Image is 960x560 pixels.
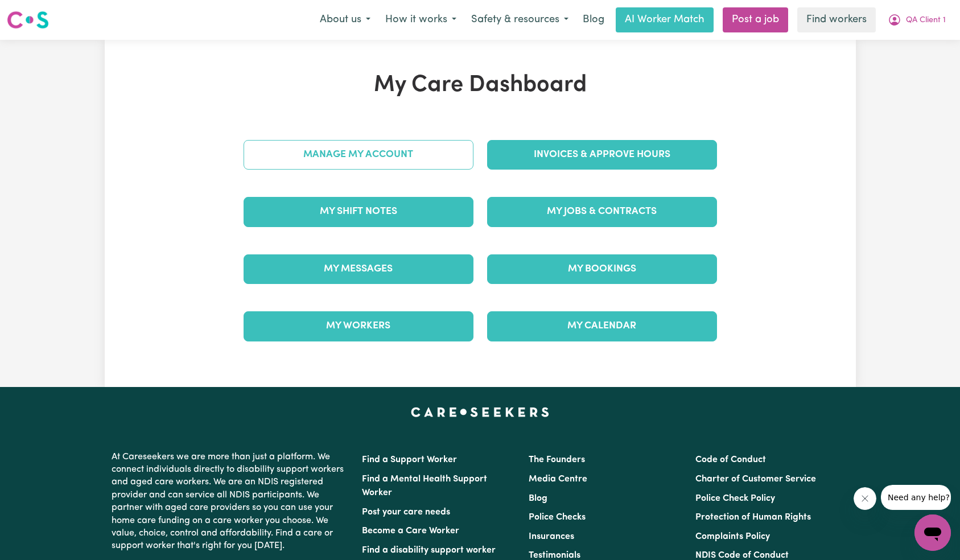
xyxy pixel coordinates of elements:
[112,446,348,557] p: At Careseekers we are more than just a platform. We connect individuals directly to disability su...
[362,475,487,497] a: Find a Mental Health Support Worker
[797,7,876,32] a: Find workers
[487,197,717,227] a: My Jobs & Contracts
[362,526,459,536] a: Become a Care Worker
[529,494,547,503] a: Blog
[529,513,586,522] a: Police Checks
[529,551,580,560] a: Testimonials
[7,7,49,33] a: Careseekers logo
[529,475,587,484] a: Media Centre
[244,254,473,284] a: My Messages
[695,455,766,464] a: Code of Conduct
[616,7,714,32] a: AI Worker Match
[723,7,788,32] a: Post a job
[362,546,496,555] a: Find a disability support worker
[411,407,549,417] a: Careseekers home page
[529,532,574,541] a: Insurances
[576,7,611,32] a: Blog
[464,8,576,32] button: Safety & resources
[362,508,450,517] a: Post your care needs
[244,197,473,227] a: My Shift Notes
[695,494,775,503] a: Police Check Policy
[529,455,585,464] a: The Founders
[880,8,953,32] button: My Account
[244,311,473,341] a: My Workers
[237,72,724,99] h1: My Care Dashboard
[695,475,816,484] a: Charter of Customer Service
[914,514,951,551] iframe: Button to launch messaging window
[695,551,789,560] a: NDIS Code of Conduct
[244,140,473,170] a: Manage My Account
[695,532,770,541] a: Complaints Policy
[487,254,717,284] a: My Bookings
[378,8,464,32] button: How it works
[487,140,717,170] a: Invoices & Approve Hours
[362,455,457,464] a: Find a Support Worker
[881,485,951,510] iframe: Message from company
[7,10,49,30] img: Careseekers logo
[854,487,876,510] iframe: Close message
[906,14,946,27] span: QA Client 1
[695,513,811,522] a: Protection of Human Rights
[312,8,378,32] button: About us
[487,311,717,341] a: My Calendar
